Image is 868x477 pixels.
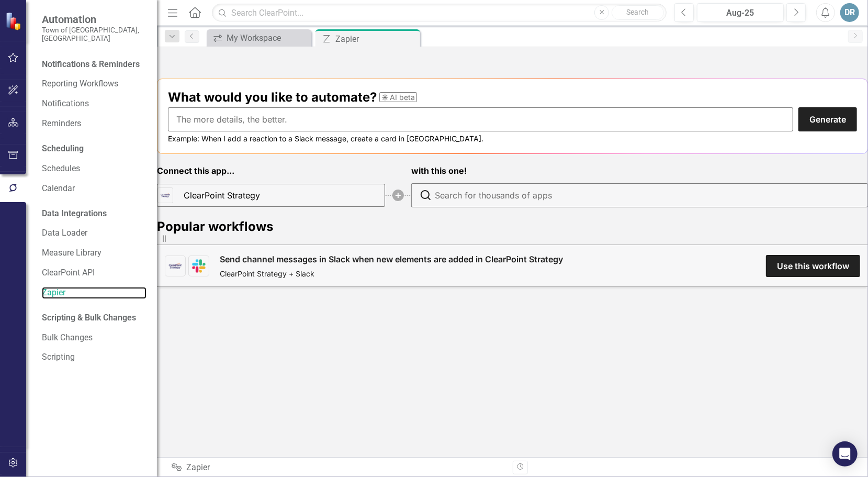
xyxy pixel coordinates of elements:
[42,183,146,195] a: Calendar
[840,3,859,22] button: DR
[42,59,140,71] div: Notifications & Reminders
[832,441,858,467] div: Open Intercom Messenger
[42,98,146,110] a: Notifications
[42,78,146,90] a: Reporting Workflows
[227,31,309,45] div: My Workspace
[5,12,24,30] img: ClearPoint Strategy
[42,312,136,324] div: Scripting & Bulk Changes
[42,267,146,279] a: ClearPoint API
[612,5,664,20] button: Search
[42,351,146,363] a: Scripting
[42,26,146,43] small: Town of [GEOGRAPHIC_DATA], [GEOGRAPHIC_DATA]
[209,31,309,45] a: My Workspace
[42,287,146,299] a: Zapier
[42,143,84,155] div: Scheduling
[42,247,146,259] a: Measure Library
[212,4,667,22] input: Search ClearPoint...
[42,332,146,344] a: Bulk Changes
[697,3,784,22] button: Aug-25
[701,7,780,19] div: Aug-25
[335,32,418,46] div: Zapier
[172,462,505,474] div: Zapier
[42,13,146,26] span: Automation
[42,163,146,175] a: Schedules
[42,208,107,220] div: Data Integrations
[42,118,146,130] a: Reminders
[42,227,146,239] a: Data Loader
[627,8,649,16] span: Search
